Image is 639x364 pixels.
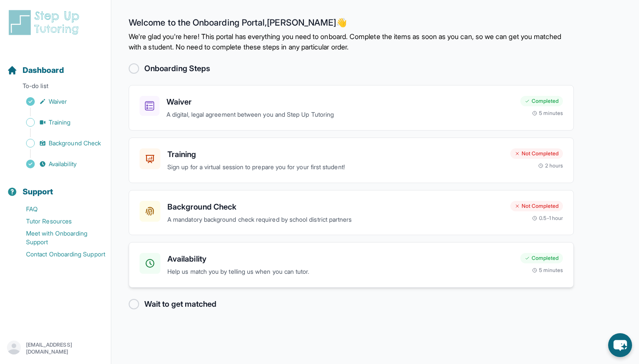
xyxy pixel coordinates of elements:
[538,162,563,169] div: 2 hours
[7,158,111,170] a: Availability
[144,298,216,310] h2: Wait to get matched
[532,110,563,117] div: 5 minutes
[3,82,107,94] p: To-do list
[129,242,574,288] a: AvailabilityHelp us match you by telling us when you can tutor.Completed5 minutes
[129,138,574,183] a: TrainingSign up for a virtual session to prepare you for your first student!Not Completed2 hours
[7,116,111,128] a: Training
[167,162,503,172] p: Sign up for a virtual session to prepare you for your first student!
[166,96,513,108] h3: Waiver
[7,95,111,108] a: Waiver
[23,186,53,198] span: Support
[7,341,104,356] button: [EMAIL_ADDRESS][DOMAIN_NAME]
[49,139,101,148] span: Background Check
[7,203,111,215] a: FAQ
[167,253,513,265] h3: Availability
[166,110,513,120] p: A digital, legal agreement between you and Step Up Tutoring
[510,148,563,159] div: Not Completed
[510,201,563,211] div: Not Completed
[26,341,104,355] p: [EMAIL_ADDRESS][DOMAIN_NAME]
[49,97,67,106] span: Waiver
[532,215,563,222] div: 0.5-1 hour
[3,172,107,201] button: Support
[129,17,574,31] h2: Welcome to the Onboarding Portal, [PERSON_NAME] 👋
[167,148,503,161] h3: Training
[7,137,111,149] a: Background Check
[49,118,71,127] span: Training
[7,64,64,76] a: Dashboard
[144,62,210,75] h2: Onboarding Steps
[7,215,111,227] a: Tutor Resources
[532,267,563,274] div: 5 minutes
[49,160,77,168] span: Availability
[167,201,503,213] h3: Background Check
[129,190,574,236] a: Background CheckA mandatory background check required by school district partnersNot Completed0.5...
[23,64,64,76] span: Dashboard
[7,9,84,36] img: logo
[129,85,574,131] a: WaiverA digital, legal agreement between you and Step Up TutoringCompleted5 minutes
[520,253,563,263] div: Completed
[167,215,503,225] p: A mandatory background check required by school district partners
[129,31,574,52] p: We're glad you're here! This portal has everything you need to onboard. Complete the items as soo...
[608,333,632,357] button: chat-button
[167,267,513,277] p: Help us match you by telling us when you can tutor.
[7,248,111,260] a: Contact Onboarding Support
[3,50,107,80] button: Dashboard
[520,96,563,106] div: Completed
[7,227,111,248] a: Meet with Onboarding Support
